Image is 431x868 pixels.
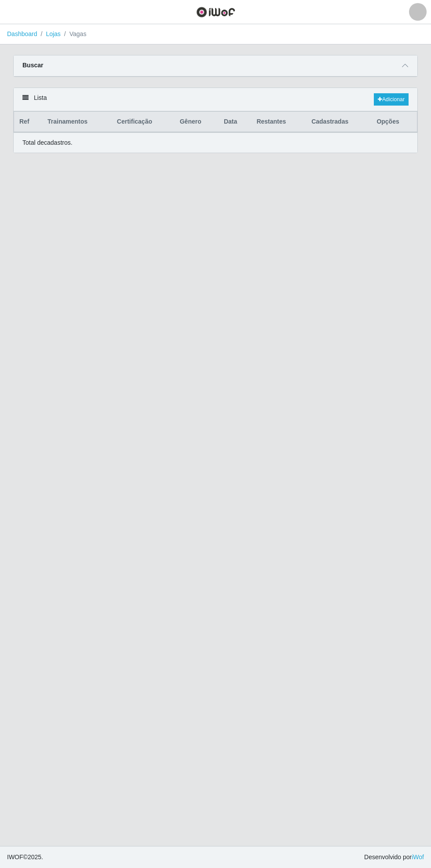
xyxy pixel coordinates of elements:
[46,30,60,37] a: Lojas
[42,112,112,132] th: Trainamentos
[251,112,306,132] th: Restantes
[7,853,23,861] span: IWOF
[219,112,252,132] th: Data
[14,112,43,132] th: Ref
[7,30,37,37] a: Dashboard
[112,112,175,132] th: Certificação
[61,29,87,39] li: Vagas
[364,853,424,862] span: Desenvolvido por
[14,88,417,111] div: Lista
[7,853,43,862] span: © 2025 .
[22,62,43,69] strong: Buscar
[196,7,235,18] img: CoreUI Logo
[374,93,409,106] a: Adicionar
[306,112,371,132] th: Cadastradas
[371,112,417,132] th: Opções
[412,853,424,861] a: iWof
[22,138,73,147] p: Total de cadastros.
[175,112,219,132] th: Gênero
